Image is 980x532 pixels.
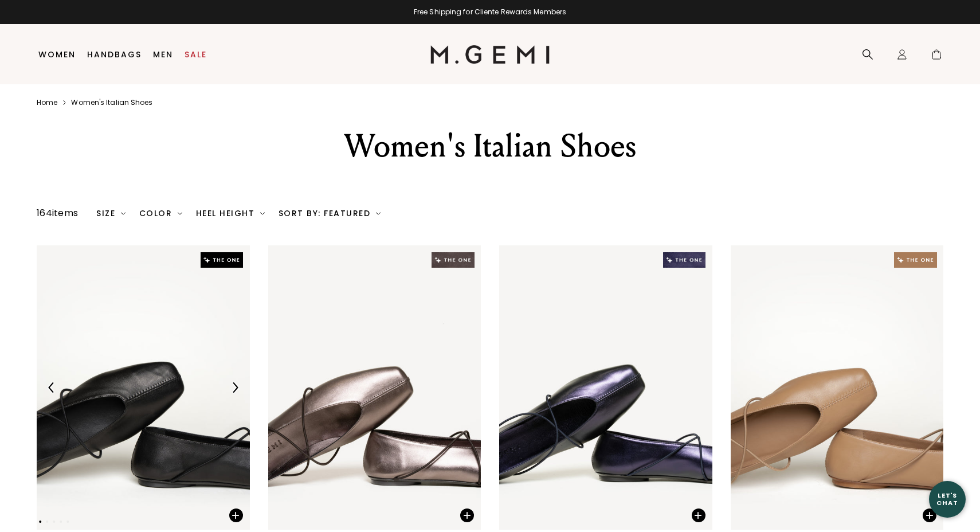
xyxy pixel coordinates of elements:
img: The Una [268,245,481,530]
img: M.Gemi [430,45,550,64]
img: The One tag [201,252,243,268]
div: Sort By: Featured [279,209,381,218]
div: Women's Italian Shoes [291,126,689,167]
img: chevron-down.svg [178,211,182,216]
div: Heel Height [196,209,265,218]
a: Home [37,98,57,107]
img: Next Arrow [230,382,240,393]
a: Sale [185,50,207,59]
a: Handbags [87,50,142,59]
img: chevron-down.svg [121,211,126,216]
a: Men [153,50,173,59]
div: Size [96,209,126,218]
a: Women's italian shoes [71,98,152,107]
a: Women [38,50,76,59]
div: Color [139,209,182,218]
img: The Una [499,245,712,530]
img: chevron-down.svg [376,211,381,216]
img: chevron-down.svg [260,211,265,216]
img: The One tag [894,252,936,268]
img: The Una [731,245,944,530]
div: 164 items [37,206,78,220]
div: Let's Chat [929,492,966,506]
img: The Una [37,245,250,530]
img: Previous Arrow [46,382,57,393]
